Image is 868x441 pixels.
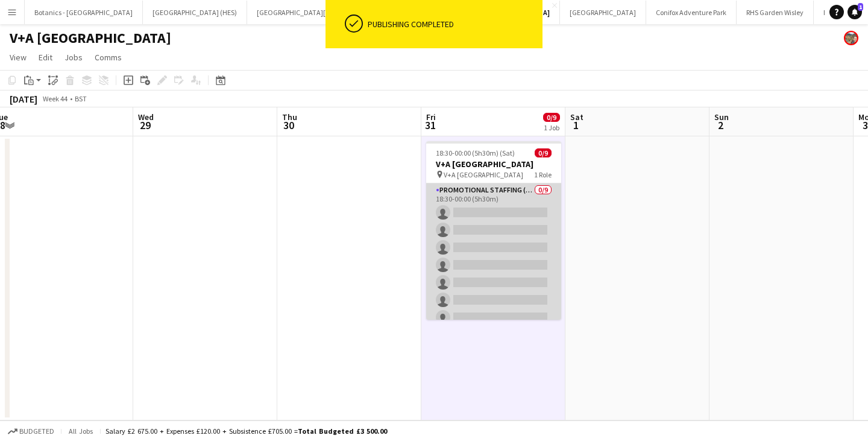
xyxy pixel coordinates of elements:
a: Jobs [60,49,87,65]
div: [DATE] [10,93,37,105]
span: 0/9 [535,148,552,157]
span: Sat [570,112,583,122]
button: [GEOGRAPHIC_DATA] [560,1,646,24]
span: Sun [714,112,729,122]
span: 29 [136,118,154,132]
span: All jobs [66,427,95,436]
app-card-role: Promotional Staffing (Exhibition Host)0/918:30-00:00 (5h30m) [426,183,561,364]
button: Conifox Adventure Park [646,1,737,24]
span: Fri [426,112,436,122]
span: Total Budgeted £3 500.00 [298,427,387,436]
button: Botanics - [GEOGRAPHIC_DATA] [25,1,143,24]
span: Jobs [64,52,83,63]
span: Edit [39,52,52,63]
div: BST [75,94,87,103]
button: [GEOGRAPHIC_DATA][PERSON_NAME] [247,1,385,24]
span: Wed [138,112,154,122]
span: 1 Role [534,170,552,179]
button: Budgeted [6,425,56,438]
span: 18:30-00:00 (5h30m) (Sat) [436,148,515,157]
h3: V+A [GEOGRAPHIC_DATA] [426,159,561,170]
a: Comms [90,49,127,65]
span: 0/9 [543,113,560,122]
span: 31 [424,118,436,132]
span: 1 [858,3,863,11]
app-job-card: 18:30-00:00 (5h30m) (Sat)0/9V+A [GEOGRAPHIC_DATA] V+A [GEOGRAPHIC_DATA]1 RolePromotional Staffing... [426,141,561,320]
h1: V+A [GEOGRAPHIC_DATA] [10,29,171,47]
a: 1 [848,5,862,19]
span: V+A [GEOGRAPHIC_DATA] [444,170,523,179]
span: Budgeted [19,427,54,436]
div: 1 Job [544,123,559,132]
a: Edit [34,49,57,65]
span: 30 [280,118,297,132]
button: [GEOGRAPHIC_DATA] (HES) [143,1,247,24]
span: View [10,52,27,63]
span: Week 44 [40,94,70,103]
span: Thu [282,112,297,122]
div: Publishing completed [368,19,538,30]
span: Comms [95,52,122,63]
span: 2 [712,118,729,132]
div: Salary £2 675.00 + Expenses £120.00 + Subsistence £705.00 = [105,427,387,436]
span: 1 [568,118,583,132]
button: RHS Garden Wisley [737,1,814,24]
app-user-avatar: Alyce Paton [844,31,858,45]
a: View [5,49,31,65]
